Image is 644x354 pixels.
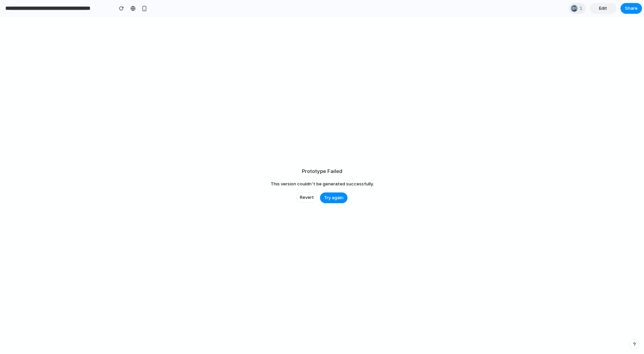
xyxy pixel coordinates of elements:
h2: Prototype Failed [302,168,342,175]
button: Share [621,3,642,14]
div: 1 [569,3,586,14]
span: 1 [580,5,584,12]
span: This version couldn't be generated successfully. [271,181,374,187]
span: Edit [599,5,607,12]
span: Try again [324,194,343,201]
button: Try again [320,192,347,203]
span: Share [625,5,638,12]
button: Revert [297,192,317,203]
a: Edit [590,3,616,14]
span: Revert [300,194,314,201]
